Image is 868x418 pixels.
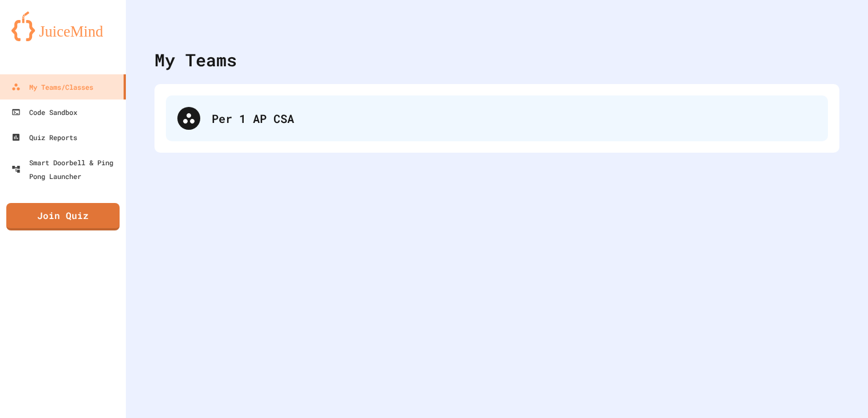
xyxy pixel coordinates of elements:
div: Per 1 AP CSA [212,110,817,127]
a: Join Quiz [6,203,120,230]
div: Quiz Reports [11,130,77,144]
div: Per 1 AP CSA [166,95,828,141]
div: Smart Doorbell & Ping Pong Launcher [11,156,121,183]
img: logo-orange.svg [11,11,114,41]
div: My Teams [154,47,237,73]
div: My Teams/Classes [11,80,93,94]
div: Code Sandbox [11,105,77,119]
